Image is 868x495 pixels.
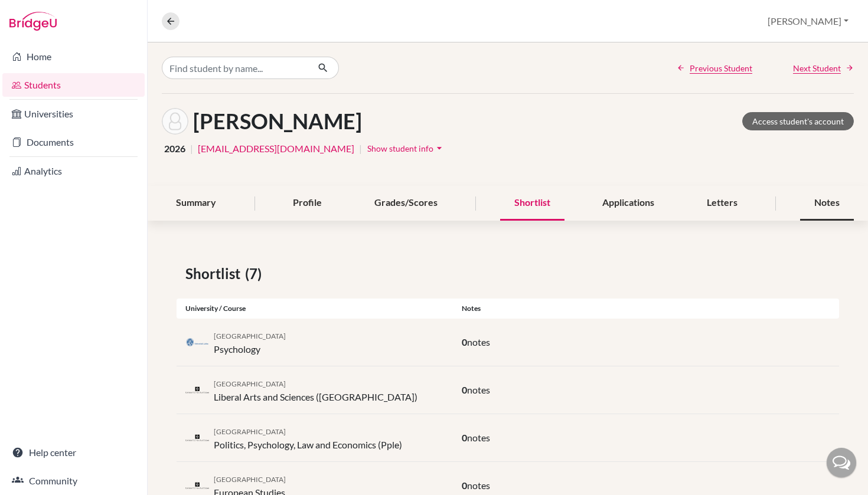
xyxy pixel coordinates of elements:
div: Letters [693,186,752,221]
div: Liberal Arts and Sciences ([GEOGRAPHIC_DATA]) [214,376,417,404]
span: [GEOGRAPHIC_DATA] [214,332,286,340]
span: 2026 [164,142,185,156]
span: | [190,142,193,156]
div: Politics, Psychology, Law and Economics (Pple) [214,424,402,452]
input: Find student by name... [162,57,308,79]
div: Psychology [214,328,286,356]
img: Bridge-U [9,12,57,31]
h1: [PERSON_NAME] [193,109,362,134]
div: Summary [162,186,230,221]
a: Documents [2,130,145,154]
a: [EMAIL_ADDRESS][DOMAIN_NAME] [198,142,354,156]
span: notes [467,480,490,491]
img: nl_uva_p9o648rg.png [185,434,209,442]
img: nl_uva_p9o648rg.png [185,386,209,395]
div: Applications [588,186,668,221]
a: Home [2,45,145,68]
span: 0 [462,336,467,348]
a: Community [2,469,145,493]
span: [GEOGRAPHIC_DATA] [214,379,286,388]
div: Notes [800,186,854,221]
span: Next Student [793,62,841,74]
a: Students [2,73,145,97]
span: Show student info [367,143,433,153]
img: Niki Kosztolányi's avatar [162,108,188,135]
a: Next Student [793,62,854,74]
span: Previous Student [690,62,752,74]
img: nl_lei_oonydk7g.png [185,338,209,347]
div: Grades/Scores [360,186,452,221]
div: Shortlist [500,186,564,221]
a: Previous Student [677,62,752,74]
span: notes [467,432,490,443]
span: notes [467,384,490,395]
a: Access student's account [742,112,854,130]
span: Shortlist [185,263,245,284]
span: (7) [245,263,266,284]
a: Help center [2,441,145,464]
span: 0 [462,384,467,395]
span: [GEOGRAPHIC_DATA] [214,427,286,436]
button: Show student infoarrow_drop_down [367,139,446,158]
span: 0 [462,480,467,491]
div: Notes [453,303,840,314]
img: nl_uva_p9o648rg.png [185,481,209,490]
a: Universities [2,102,145,126]
span: notes [467,336,490,348]
i: arrow_drop_down [433,142,445,154]
span: Help [27,8,51,19]
button: [PERSON_NAME] [762,10,854,32]
span: | [359,142,362,156]
a: Analytics [2,159,145,183]
div: University / Course [177,303,453,314]
span: [GEOGRAPHIC_DATA] [214,475,286,484]
div: Profile [279,186,336,221]
span: 0 [462,432,467,443]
